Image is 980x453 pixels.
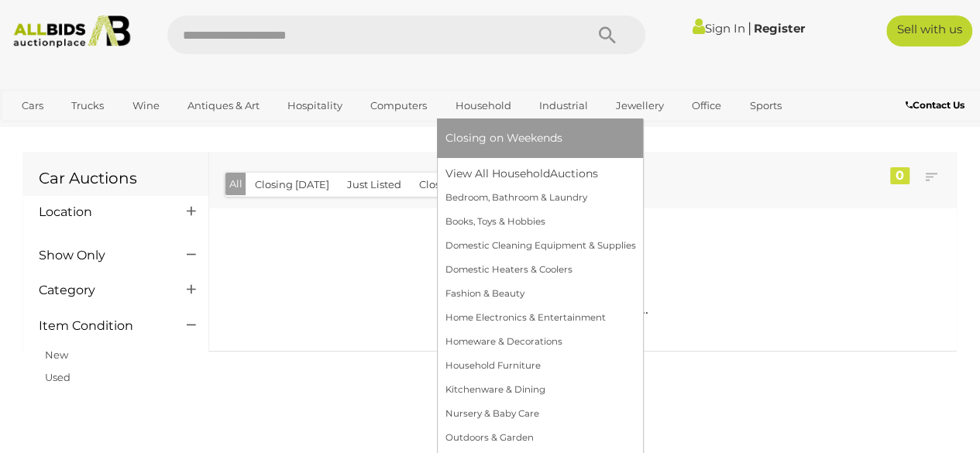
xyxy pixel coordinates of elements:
[177,93,270,118] a: Antiques & Art
[748,19,751,36] span: |
[45,348,68,361] a: New
[277,93,352,118] a: Hospitality
[693,21,745,36] a: Sign In
[12,118,142,144] a: [GEOGRAPHIC_DATA]
[410,173,493,197] button: Closing Next
[739,93,791,118] a: Sports
[39,319,163,333] h4: Item Condition
[529,93,598,118] a: Industrial
[246,173,339,197] button: Closing [DATE]
[39,249,163,263] h4: Show Only
[61,93,114,118] a: Trucks
[445,93,521,118] a: Household
[906,99,965,111] b: Contact Us
[906,97,968,114] a: Contact Us
[12,93,53,118] a: Cars
[886,15,972,46] a: Sell with us
[754,21,805,36] a: Register
[338,173,411,197] button: Just Listed
[39,205,163,219] h4: Location
[225,173,246,195] button: All
[122,93,169,118] a: Wine
[360,93,437,118] a: Computers
[606,93,674,118] a: Jewellery
[39,283,163,297] h4: Category
[682,93,731,118] a: Office
[7,15,136,48] img: Allbids.com.au
[45,371,70,383] a: Used
[39,170,193,187] h1: Car Auctions
[568,15,645,54] button: Search
[890,167,910,184] div: 0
